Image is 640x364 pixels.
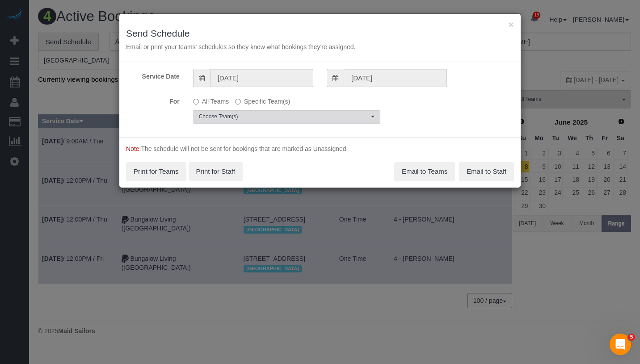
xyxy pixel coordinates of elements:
[189,162,243,181] button: Print for Staff
[628,334,635,341] span: 5
[126,144,514,153] p: The schedule will not be sent for bookings that are marked as Unassigned
[235,99,241,105] input: Specific Team(s)
[126,42,514,51] p: Email or print your teams' schedules so they know what bookings they're assigned.
[199,113,369,121] span: Choose Team(s)
[126,145,141,152] span: Note:
[459,162,514,181] button: Email to Staff
[193,99,199,105] input: All Teams
[126,162,186,181] button: Print for Teams
[235,94,290,106] label: Specific Team(s)
[119,69,186,81] label: Service Date
[344,69,447,87] input: To
[210,69,313,87] input: From
[394,162,455,181] button: Email to Teams
[610,334,631,355] iframe: Intercom live chat
[193,94,229,106] label: All Teams
[509,20,514,29] button: ×
[193,110,380,124] button: Choose Team(s)
[119,94,186,106] label: For
[126,28,514,38] h3: Send Schedule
